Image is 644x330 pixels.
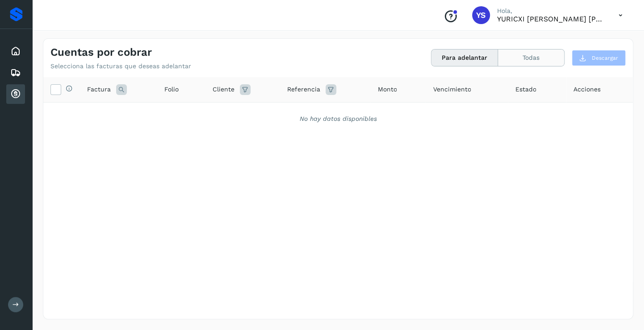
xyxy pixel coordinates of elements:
button: Descargar [572,50,626,66]
span: Acciones [573,85,600,94]
span: Factura [87,85,111,94]
button: Todas [498,49,564,66]
div: Embarques [6,63,25,82]
div: Inicio [6,41,25,61]
span: Referencia [287,85,320,94]
p: Selecciona las facturas que deseas adelantar [50,62,191,70]
span: Cliente [213,85,234,94]
button: Para adelantar [431,49,498,66]
div: No hay datos disponibles [55,114,621,124]
span: Estado [515,85,536,94]
div: Cuentas por cobrar [6,84,25,104]
span: Monto [377,85,397,94]
p: YURICXI SARAHI CANIZALES AMPARO [497,15,604,23]
p: Hola, [497,7,604,15]
span: Descargar [592,54,618,62]
h4: Cuentas por cobrar [50,46,152,59]
span: Vencimiento [433,85,471,94]
span: Folio [164,85,179,94]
